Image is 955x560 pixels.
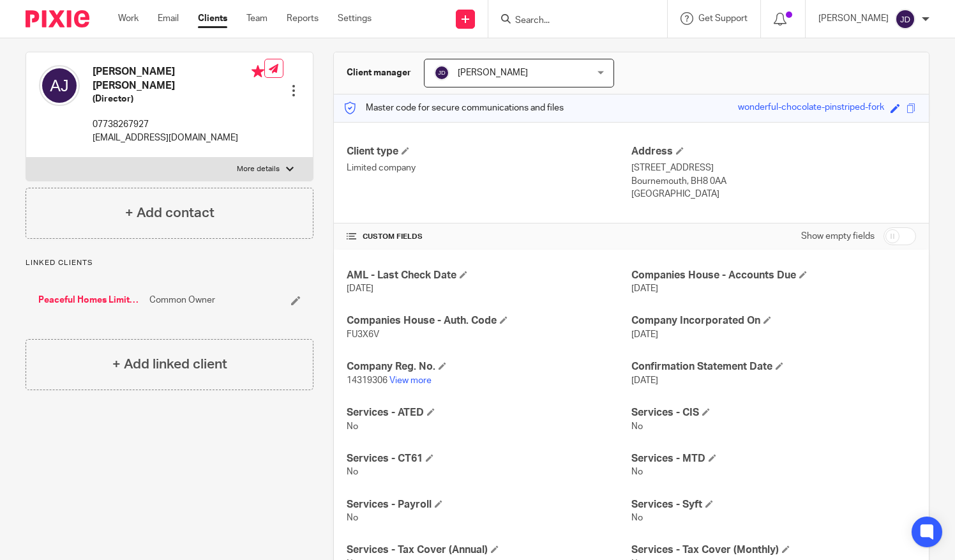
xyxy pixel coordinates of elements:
[93,93,264,105] h5: (Director)
[818,12,889,25] p: [PERSON_NAME]
[631,330,658,339] span: [DATE]
[631,188,916,201] p: [GEOGRAPHIC_DATA]
[237,164,280,174] p: More details
[347,452,631,465] h4: Services - CT61
[347,376,387,385] span: 14319306
[347,284,373,293] span: [DATE]
[287,12,319,25] a: Reports
[631,145,916,158] h4: Address
[738,101,884,116] div: wonderful-chocolate-pinstriped-fork
[434,65,449,80] img: svg%3E
[631,284,658,293] span: [DATE]
[112,354,227,374] h4: + Add linked client
[347,360,631,374] h4: Company Reg. No.
[631,467,643,476] span: No
[347,513,358,522] span: No
[347,314,631,328] h4: Companies House - Auth. Code
[149,294,215,306] span: Common Owner
[389,376,432,385] a: View more
[26,258,313,268] p: Linked clients
[252,65,264,78] i: Primary
[347,145,631,158] h4: Client type
[93,65,264,93] h4: [PERSON_NAME] [PERSON_NAME]
[631,422,643,431] span: No
[39,65,80,106] img: svg%3E
[347,406,631,420] h4: Services - ATED
[118,12,139,25] a: Work
[347,269,631,282] h4: AML - Last Check Date
[514,15,629,27] input: Search
[347,330,379,339] span: FU3X6V
[198,12,227,25] a: Clients
[631,406,916,420] h4: Services - CIS
[338,12,372,25] a: Settings
[458,68,528,77] span: [PERSON_NAME]
[347,543,631,557] h4: Services - Tax Cover (Annual)
[801,230,875,243] label: Show empty fields
[631,498,916,511] h4: Services - Syft
[347,66,411,79] h3: Client manager
[347,422,358,431] span: No
[347,498,631,511] h4: Services - Payroll
[631,314,916,328] h4: Company Incorporated On
[631,452,916,465] h4: Services - MTD
[631,376,658,385] span: [DATE]
[631,269,916,282] h4: Companies House - Accounts Due
[93,132,264,144] p: [EMAIL_ADDRESS][DOMAIN_NAME]
[347,232,631,242] h4: CUSTOM FIELDS
[631,513,643,522] span: No
[158,12,179,25] a: Email
[631,360,916,374] h4: Confirmation Statement Date
[125,203,214,223] h4: + Add contact
[246,12,267,25] a: Team
[343,102,564,114] p: Master code for secure communications and files
[631,162,916,174] p: [STREET_ADDRESS]
[38,294,143,306] a: Peaceful Homes Limited - [PERSON_NAME]
[698,14,748,23] span: Get Support
[631,175,916,188] p: Bournemouth, BH8 0AA
[26,10,89,27] img: Pixie
[347,467,358,476] span: No
[631,543,916,557] h4: Services - Tax Cover (Monthly)
[93,118,264,131] p: 07738267927
[347,162,631,174] p: Limited company
[895,9,915,29] img: svg%3E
